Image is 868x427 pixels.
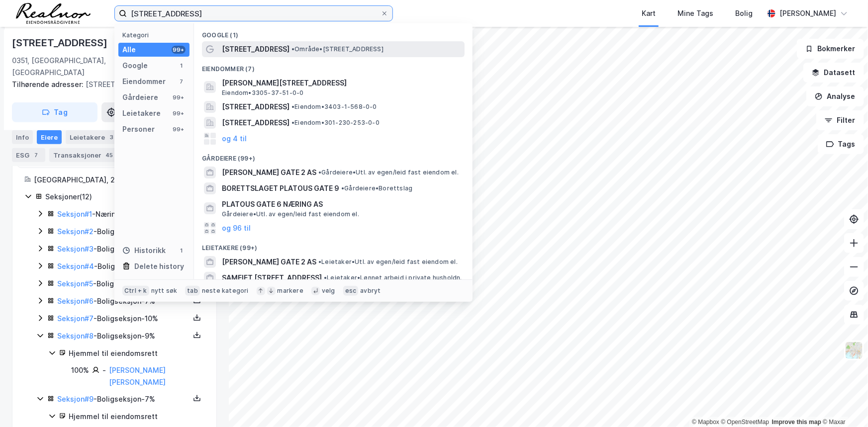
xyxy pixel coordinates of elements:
div: 7 [31,150,41,160]
input: Søk på adresse, matrikkel, gårdeiere, leietakere eller personer [127,6,381,21]
a: Seksjon#7 [57,314,94,323]
div: 99+ [172,125,186,133]
button: og 96 til [222,222,251,234]
div: Bolig [735,7,753,19]
div: 45 [103,150,115,160]
div: Hjemmel til eiendomsrett [69,347,204,359]
span: • [291,103,294,110]
span: Område • [STREET_ADDRESS] [291,45,384,53]
div: Gårdeiere [122,91,158,103]
span: Eiendom • 3403-1-568-0-0 [291,103,377,111]
div: Seksjoner ( 12 ) [45,191,204,203]
div: esc [343,286,359,296]
div: Mine Tags [677,7,713,19]
span: Gårdeiere • Utl. av egen/leid fast eiendom el. [318,169,459,176]
div: Ctrl + k [122,286,149,296]
div: - Boligseksjon - 10% [57,313,190,325]
span: PLATOUS GATE 6 NÆRING AS [222,198,461,210]
div: Gårdeiere (99+) [194,147,473,165]
div: 7 [178,78,186,85]
span: Eiendom • 301-230-253-0-0 [291,119,380,127]
div: [STREET_ADDRESS] [12,79,209,90]
span: • [341,184,344,192]
div: - Boligseksjon - 7% [57,243,190,255]
div: Alle [122,44,136,56]
div: Eiendommer [122,76,166,87]
div: [GEOGRAPHIC_DATA], 214/393 [34,174,204,186]
div: avbryt [360,287,381,295]
div: - Boligseksjon - 9% [57,330,190,342]
div: Hjemmel til eiendomsrett [69,411,204,423]
div: [STREET_ADDRESS] [12,35,109,51]
div: markere [278,287,303,295]
div: - Boligseksjon - 7% [57,393,190,405]
div: 99+ [172,109,186,117]
div: 99+ [172,46,186,54]
div: Google (1) [194,23,473,41]
span: [PERSON_NAME] GATE 2 AS [222,167,316,178]
span: Leietaker • Utl. av egen/leid fast eiendom el. [318,258,458,266]
button: Bokmerker [797,39,864,59]
a: Seksjon#2 [57,227,94,236]
button: Datasett [803,63,864,83]
div: Personer [122,123,155,135]
a: Seksjon#8 [57,332,94,340]
div: Leietakere [122,107,161,119]
span: • [291,119,294,126]
div: - [102,364,106,376]
span: [STREET_ADDRESS] [222,101,289,113]
div: - Boligseksjon - 10% [57,260,190,272]
div: - Næringsseksjon - 10% [57,208,190,220]
div: velg [322,287,335,295]
a: Improve this map [772,419,821,426]
span: Eiendom • 3305-37-51-0-0 [222,89,303,97]
a: [PERSON_NAME] [PERSON_NAME] [109,366,166,386]
div: Eiere [37,130,62,144]
div: 1 [178,247,186,255]
div: Kart [642,7,656,19]
button: Tags [818,134,864,154]
div: - Boligseksjon - 7% [57,295,190,307]
div: Eiendommer (7) [194,57,473,75]
img: realnor-logo.934646d98de889bb5806.png [16,3,91,24]
button: Analyse [806,86,864,106]
div: - Boligseksjon - 6% [57,226,190,238]
div: 3 [107,132,117,142]
span: Leietaker • Lønnet arbeid i private husholdn. [324,274,462,282]
div: Transaksjoner [49,148,119,162]
div: 100% [71,364,89,376]
div: - Boligseksjon - 9% [57,278,190,290]
div: tab [185,286,200,296]
a: Mapbox [692,419,719,426]
span: Tilhørende adresser: [12,80,86,88]
span: • [291,45,294,53]
a: Seksjon#9 [57,395,94,403]
a: Seksjon#6 [57,297,94,305]
div: Kategori [122,31,190,39]
span: [PERSON_NAME] GATE 2 AS [222,256,316,268]
div: Google [122,60,148,72]
span: [STREET_ADDRESS] [222,43,289,55]
span: • [324,274,327,281]
span: [PERSON_NAME][STREET_ADDRESS] [222,77,461,89]
button: Tag [12,102,97,122]
div: nytt søk [151,287,178,295]
button: og 4 til [222,133,247,145]
span: • [318,258,321,265]
a: OpenStreetMap [721,419,770,426]
div: Historikk [122,245,166,256]
a: Seksjon#1 [57,210,92,218]
div: ESG [12,148,45,162]
a: Seksjon#3 [57,245,94,253]
div: 1 [178,62,186,70]
div: 99+ [172,93,186,101]
div: Leietakere [66,130,121,144]
span: [STREET_ADDRESS] [222,117,289,129]
span: BORETTSLAGET PLATOUS GATE 9 [222,182,339,194]
span: • [318,169,321,176]
span: Gårdeiere • Utl. av egen/leid fast eiendom el. [222,210,359,218]
span: Gårdeiere • Borettslag [341,184,412,192]
a: Seksjon#4 [57,262,94,270]
div: Delete history [134,260,184,272]
div: neste kategori [202,287,249,295]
